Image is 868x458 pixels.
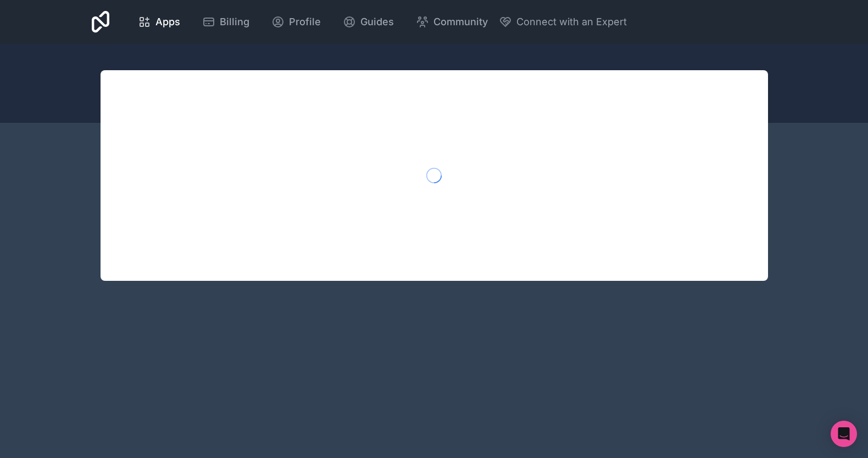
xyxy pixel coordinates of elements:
[516,14,627,30] span: Connect with an Expert
[155,14,180,30] span: Apps
[129,10,189,34] a: Apps
[334,10,403,34] a: Guides
[433,14,488,30] span: Community
[499,14,627,30] button: Connect with an Expert
[831,421,857,447] div: Open Intercom Messenger
[407,10,497,34] a: Community
[360,14,394,30] span: Guides
[193,10,258,34] a: Billing
[220,14,249,30] span: Billing
[289,14,321,30] span: Profile
[263,10,330,34] a: Profile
